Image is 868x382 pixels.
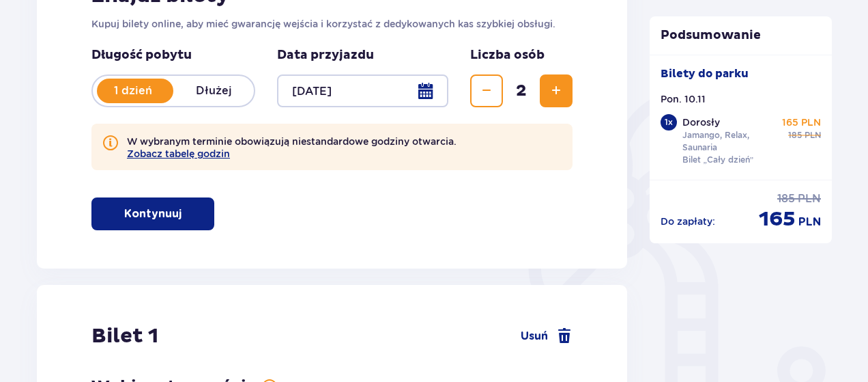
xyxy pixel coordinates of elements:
[661,92,706,106] p: Pon. 10.11
[521,329,548,344] span: Usuń
[788,129,802,141] span: 185
[661,114,677,131] div: 1 x
[777,191,795,206] span: 185
[650,27,833,44] p: Podsumowanie
[798,215,821,230] span: PLN
[91,47,255,64] p: Długość pobytu
[521,328,573,344] a: Usuń
[682,129,777,154] p: Jamango, Relax, Saunaria
[798,191,821,206] span: PLN
[127,148,230,159] button: Zobacz tabelę godzin
[782,115,821,129] p: 165 PLN
[805,129,821,141] span: PLN
[506,81,537,101] span: 2
[127,135,457,159] p: W wybranym terminie obowiązują niestandardowe godziny otwarcia.
[682,115,720,129] p: Dorosły
[759,206,796,232] span: 165
[124,206,182,221] p: Kontynuuj
[91,197,214,230] button: Kontynuuj
[91,323,158,349] h2: Bilet 1
[470,74,503,107] button: Zmniejsz
[91,17,573,31] p: Kupuj bilety online, aby mieć gwarancję wejścia i korzystać z dedykowanych kas szybkiej obsługi.
[470,47,545,64] p: Liczba osób
[93,83,173,98] p: 1 dzień
[682,154,754,166] p: Bilet „Cały dzień”
[661,66,749,81] p: Bilety do parku
[540,74,573,107] button: Zwiększ
[277,47,374,64] p: Data przyjazdu
[661,215,715,228] p: Do zapłaty :
[173,83,254,98] p: Dłużej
